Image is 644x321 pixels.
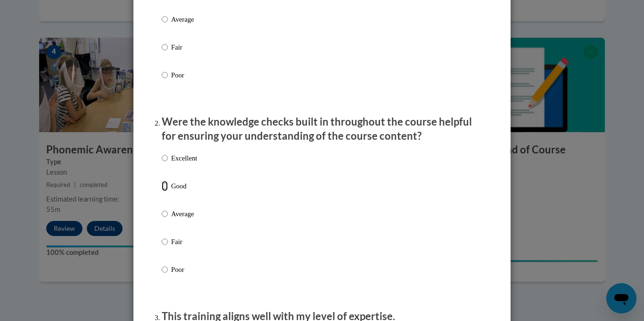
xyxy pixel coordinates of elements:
p: Poor [171,70,197,80]
p: Fair [171,237,197,247]
input: Average [162,14,168,25]
input: Average [162,209,168,219]
input: Poor [162,264,168,275]
input: Fair [162,42,168,52]
p: Good [171,181,197,191]
p: Average [171,209,197,219]
input: Good [162,181,168,191]
p: Fair [171,42,197,52]
p: Were the knowledge checks built in throughout the course helpful for ensuring your understanding ... [162,115,482,144]
input: Excellent [162,153,168,163]
p: Poor [171,264,197,275]
input: Fair [162,237,168,247]
input: Poor [162,70,168,80]
p: Average [171,14,197,25]
p: Excellent [171,153,197,163]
